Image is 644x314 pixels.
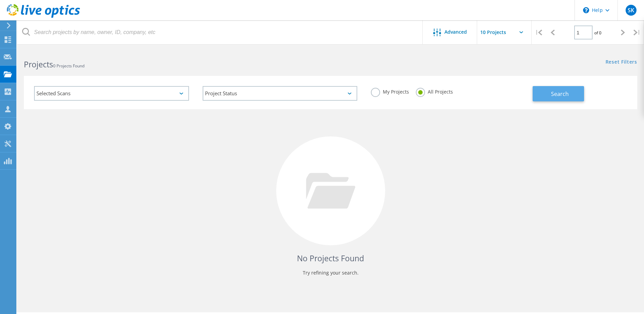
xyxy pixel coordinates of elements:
[17,20,423,44] input: Search projects by name, owner, ID, company, etc
[203,86,358,101] div: Project Status
[31,267,630,278] p: Try refining your search.
[533,86,584,101] button: Search
[551,90,569,98] span: Search
[444,30,467,34] span: Advanced
[31,253,630,264] h4: No Projects Found
[7,14,80,19] a: Live Optics Dashboard
[24,59,53,70] b: Projects
[532,20,546,45] div: |
[594,30,601,36] span: of 0
[583,7,589,13] svg: \n
[606,60,637,65] a: Reset Filters
[53,63,84,69] span: 0 Projects Found
[628,7,634,13] span: SK
[416,88,453,94] label: All Projects
[34,86,189,101] div: Selected Scans
[371,88,409,94] label: My Projects
[630,20,644,45] div: |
